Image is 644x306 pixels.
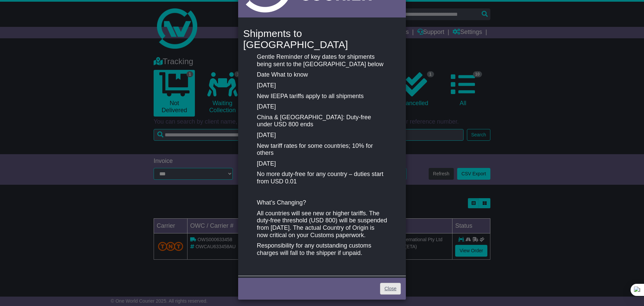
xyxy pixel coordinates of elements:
h4: Shipments to [GEOGRAPHIC_DATA] [243,28,401,50]
p: No more duty-free for any country – duties start from USD 0.01 [257,171,387,185]
p: What’s Changing? [257,199,387,207]
p: All countries will see new or higher tariffs. The duty-free threshold (USD 800) will be suspended... [257,210,387,239]
p: Responsibility for any outstanding customs charges will fall to the shipper if unpaid. [257,242,387,257]
p: [DATE] [257,82,387,89]
p: New IEEPA tariffs apply to all shipments [257,93,387,100]
p: [DATE] [257,103,387,111]
p: Date What to know [257,71,387,79]
p: New tariff rates for some countries; 10% for others [257,142,387,157]
p: [DATE] [257,132,387,139]
p: [DATE] [257,160,387,168]
a: Close [380,283,401,295]
p: Gentle Reminder of key dates for shipments being sent to the [GEOGRAPHIC_DATA] below [257,53,387,68]
p: China & [GEOGRAPHIC_DATA]: Duty-free under USD 800 ends [257,114,387,128]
